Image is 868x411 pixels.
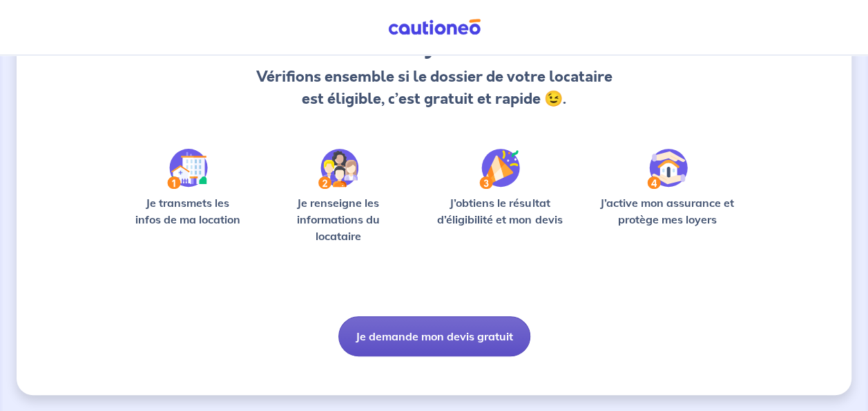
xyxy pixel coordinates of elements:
[593,194,741,228] p: J’active mon assurance et protège mes loyers
[479,149,520,189] img: /static/f3e743aab9439237c3e2196e4328bba9/Step-3.svg
[255,66,613,110] p: Vérifions ensemble si le dossier de votre locataire est éligible, c’est gratuit et rapide 😉.
[383,19,486,36] img: Cautioneo
[428,194,571,228] p: J’obtiens le résultat d’éligibilité et mon devis
[255,27,613,60] h3: Bonjour !
[338,316,530,356] button: Je demande mon devis gratuit
[647,149,688,189] img: /static/bfff1cf634d835d9112899e6a3df1a5d/Step-4.svg
[318,149,358,189] img: /static/c0a346edaed446bb123850d2d04ad552/Step-2.svg
[167,149,208,189] img: /static/90a569abe86eec82015bcaae536bd8e6/Step-1.svg
[127,194,248,228] p: Je transmets les infos de ma location
[270,194,406,244] p: Je renseigne les informations du locataire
